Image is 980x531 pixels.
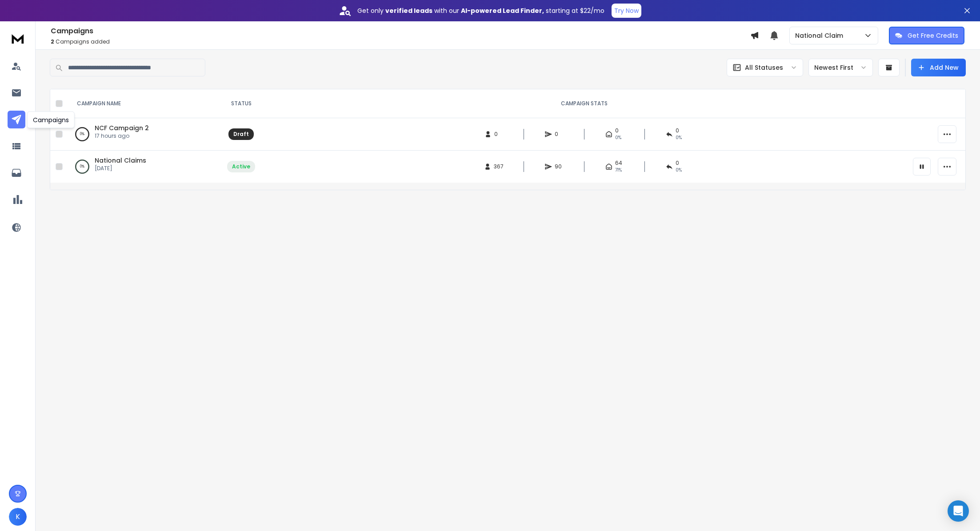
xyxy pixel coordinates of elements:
[911,59,966,76] button: Add New
[461,6,544,15] strong: AI-powered Lead Finder,
[808,59,873,76] button: Newest First
[222,89,260,118] th: STATUS
[357,6,604,15] p: Get only with our starting at $22/mo
[615,134,621,141] span: 0%
[9,508,27,526] button: K
[494,131,503,138] span: 0
[555,131,564,138] span: 0
[260,89,908,118] th: CAMPAIGN STATS
[676,167,682,174] span: 0 %
[80,130,84,139] p: 0 %
[676,160,679,167] span: 0
[745,63,783,72] p: All Statuses
[66,118,222,151] td: 0%NCF Campaign 217 hours ago
[95,165,146,172] p: [DATE]
[614,6,639,15] p: Try Now
[95,156,146,165] a: National Claims
[51,26,750,36] h1: Campaigns
[676,127,679,134] span: 0
[27,112,75,128] div: Campaigns
[889,27,964,44] button: Get Free Credits
[232,163,250,170] div: Active
[494,163,504,170] span: 367
[51,38,750,45] p: Campaigns added
[948,500,969,522] div: Open Intercom Messenger
[95,124,149,132] a: NCF Campaign 2
[615,127,619,134] span: 0
[51,38,54,45] span: 2
[908,31,958,40] p: Get Free Credits
[80,162,84,171] p: 0 %
[9,30,27,47] img: logo
[612,4,641,18] button: Try Now
[66,151,222,183] td: 0%National Claims[DATE]
[615,167,622,174] span: 71 %
[555,163,564,170] span: 90
[95,132,149,140] p: 17 hours ago
[676,134,682,141] span: 0%
[66,89,222,118] th: CAMPAIGN NAME
[233,131,249,138] div: Draft
[795,31,847,40] p: National Claim
[385,6,432,15] strong: verified leads
[615,160,622,167] span: 64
